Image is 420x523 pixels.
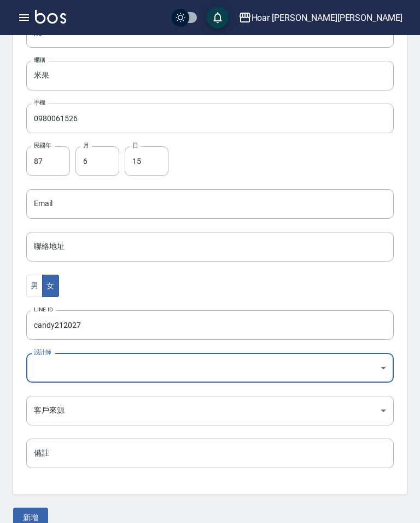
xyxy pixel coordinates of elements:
[34,56,45,64] label: 暱稱
[252,11,402,25] div: Hoar [PERSON_NAME][PERSON_NAME]
[26,275,43,297] button: 男
[234,7,407,29] button: Hoar [PERSON_NAME][PERSON_NAME]
[34,99,45,107] label: 手機
[34,141,51,150] label: 民國年
[34,305,52,314] label: LINE ID
[42,275,59,297] button: 女
[207,7,229,29] button: save
[35,10,66,24] img: Logo
[34,348,51,356] label: 設計師
[83,141,89,150] label: 月
[132,141,138,150] label: 日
